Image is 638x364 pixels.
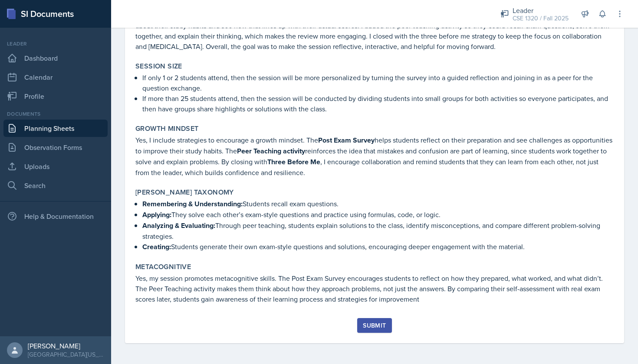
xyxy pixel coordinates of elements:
strong: Peer Teaching activity [237,146,305,156]
div: CSE 1320 / Fall 2025 [513,14,569,23]
strong: Post Exam Survey [318,135,375,145]
button: Submit [357,318,391,333]
label: Metacognitive [135,263,191,271]
div: Submit [363,322,386,329]
div: [PERSON_NAME] [28,341,104,350]
strong: Applying: [142,210,171,220]
a: Search [3,177,108,194]
div: Leader [513,5,569,16]
a: Observation Forms [3,139,108,156]
label: Session Size [135,62,182,71]
label: Growth Mindset [135,124,199,133]
label: [PERSON_NAME] Taxonomy [135,188,234,197]
div: Leader [3,40,108,48]
strong: Creating: [142,242,171,252]
p: If more than 25 students attend, then the session will be conducted by dividing students into sma... [142,93,614,114]
a: Dashboard [3,49,108,67]
p: They solve each other’s exam-style questions and practice using formulas, code, or logic. [142,209,614,220]
p: Students recall exam questions. [142,198,614,209]
p: If only 1 or 2 students attend, then the session will be more personalized by turning the survey ... [142,72,614,93]
p: Through peer teaching, students explain solutions to the class, identify misconceptions, and comp... [142,220,614,241]
p: I set up this session to give students a chance to reflect on the midterm and strengthen what we’... [135,10,614,52]
div: Documents [3,110,108,118]
a: Profile [3,88,108,105]
div: Help & Documentation [3,208,108,225]
strong: Three Before Me [267,157,320,167]
a: Calendar [3,68,108,86]
strong: Analyzing & Evaluating: [142,221,215,231]
p: Yes, my session promotes metacognitive skills. The Post Exam Survey encourages students to reflec... [135,273,614,304]
div: [GEOGRAPHIC_DATA][US_STATE] [28,350,104,359]
p: Yes, I include strategies to encourage a growth mindset. The helps students reflect on their prep... [135,135,614,178]
p: Students generate their own exam-style questions and solutions, encouraging deeper engagement wit... [142,241,614,252]
strong: Remembering & Understanding: [142,199,243,209]
a: Planning Sheets [3,120,108,137]
a: Uploads [3,158,108,175]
